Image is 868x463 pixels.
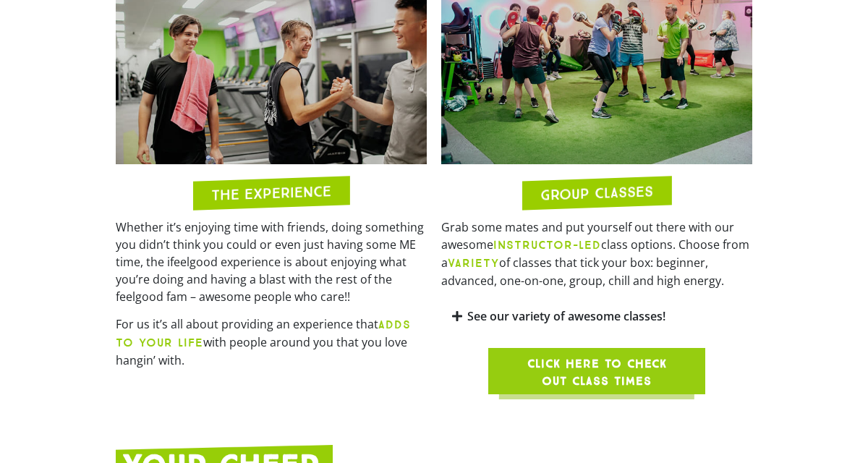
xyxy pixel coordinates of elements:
p: Grab some mates and put yourself out there with our awesome class options. Choose from a of class... [441,218,752,289]
h2: GROUP CLASSES [540,184,653,202]
a: Click here to check out class times [488,348,705,394]
span: Click here to check out class times [523,355,671,390]
b: INSTRUCTOR-LED [493,238,601,252]
b: VARIETY [448,256,499,270]
a: See our variety of awesome classes! [467,308,665,324]
div: See our variety of awesome classes! [441,300,752,334]
p: For us it’s all about providing an experience that with people around you that you love hangin’ w... [116,315,427,369]
p: Whether it’s enjoying time with friends, doing something you didn’t think you could or even just ... [116,218,427,305]
h2: THE EXPERIENCE [211,184,331,203]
